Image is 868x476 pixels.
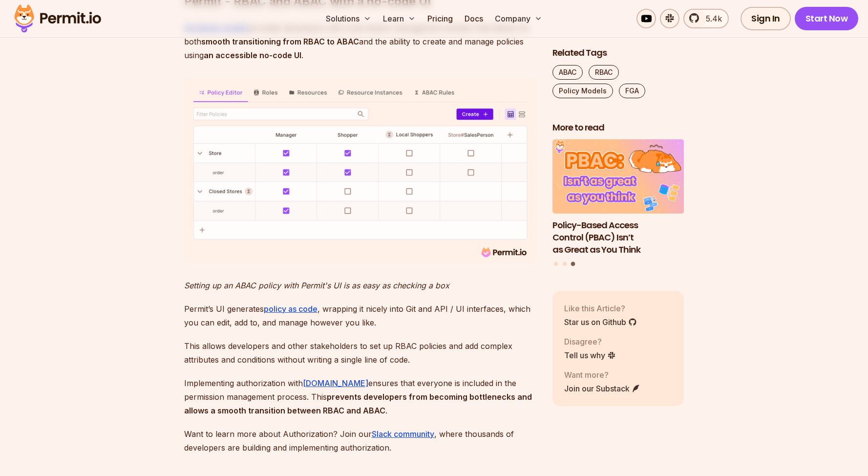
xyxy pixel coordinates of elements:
[184,302,537,329] p: Permit’s UI generates , wrapping it nicely into Git and API / UI interfaces, which you can edit, ...
[619,84,645,98] a: FGA
[184,427,537,454] p: Want to learn more about Authorization? Join our , where thousands of developers are building and...
[741,7,791,30] a: Sign In
[423,9,457,28] a: Pricing
[552,122,684,134] h2: More to read
[571,262,575,266] button: Go to slide 3
[184,339,537,367] p: This allows developers and other stakeholders to set up RBAC policies and add complex attributes ...
[204,50,301,60] strong: an accessible no-code UI
[184,78,537,262] img: image (51).png
[322,9,375,28] button: Solutions
[264,304,318,314] a: policy as code
[372,429,434,439] a: Slack community
[552,84,613,98] a: Policy Models
[683,9,729,28] a: 5.4k
[552,65,583,80] a: ABAC
[564,303,637,314] p: Like this Article?
[552,140,684,256] a: Policy-Based Access Control (PBAC) Isn’t as Great as You ThinkPolicy-Based Access Control (PBAC) ...
[552,140,684,268] div: Posts
[184,281,449,290] em: Setting up an ABAC policy with Permit's UI is as easy as checking a box
[700,13,722,24] span: 5.4k
[461,9,487,28] a: Docs
[10,2,106,35] img: Permit logo
[184,21,537,62] p: provides developers with a permission management solution that allows for both and the ability to...
[303,378,368,388] a: [DOMAIN_NAME]
[552,140,684,256] li: 3 of 3
[184,392,532,415] strong: prevents developers from becoming bottlenecks and allows a smooth transition between RBAC and ABAC
[552,140,684,214] img: Policy-Based Access Control (PBAC) Isn’t as Great as You Think
[491,9,546,28] button: Company
[552,47,684,59] h2: Related Tags
[184,376,537,417] p: ⁠Implementing authorization with ensures that everyone is included in the permission management p...
[564,349,616,361] a: Tell us why
[379,9,420,28] button: Learn
[552,219,684,256] h3: Policy-Based Access Control (PBAC) Isn’t as Great as You Think
[564,383,640,394] a: Join our Substack
[563,262,567,266] button: Go to slide 2
[564,336,616,347] p: Disagree?
[564,369,640,381] p: Want more?
[554,262,558,266] button: Go to slide 1
[201,37,359,46] strong: smooth transitioning from RBAC to ABAC
[589,65,619,80] a: RBAC
[795,7,859,30] a: Start Now
[564,316,637,328] a: Star us on Github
